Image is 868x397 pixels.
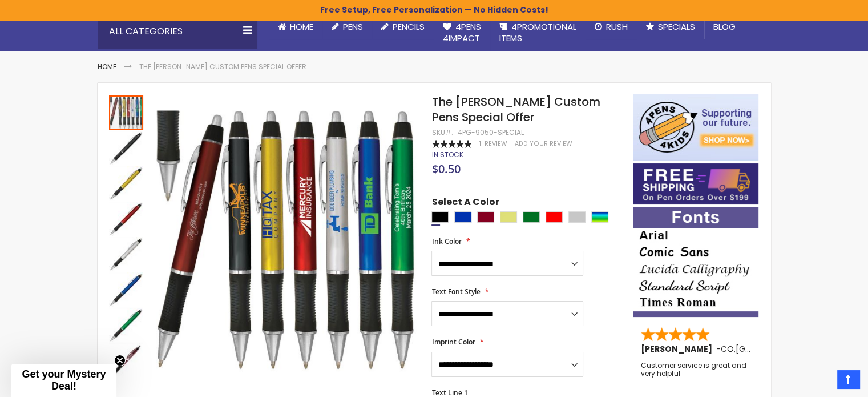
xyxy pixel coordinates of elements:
a: Rush [586,14,637,39]
div: The Barton Custom Pens Special Offer [109,342,143,378]
img: font-personalization-examples [633,207,758,317]
span: [GEOGRAPHIC_DATA] [736,343,819,355]
span: 1 [479,139,481,148]
a: Specials [637,14,704,39]
img: The Barton Custom Pens Special Offer [109,343,143,378]
span: Blog [713,21,736,33]
div: Get your Mystery Deal!Close teaser [11,364,116,397]
span: [PERSON_NAME] [641,343,716,355]
strong: SKU [431,127,453,137]
span: Text Font Style [431,287,480,296]
div: The Barton Custom Pens Special Offer [109,200,144,236]
div: Green [523,211,540,223]
img: The Barton Custom Pens Special Offer [109,202,143,236]
img: Free shipping on orders over $199 [633,163,758,204]
div: Gold [500,211,517,223]
span: Select A Color [431,196,499,211]
span: Review [484,139,507,148]
div: The Barton Custom Pens Special Offer [109,271,144,307]
span: CO [721,343,734,355]
span: $0.50 [431,161,460,177]
a: Blog [704,14,745,39]
div: The Barton Custom Pens Special Offer [109,94,144,130]
a: Add Your Review [514,139,572,148]
button: Close teaser [114,355,126,366]
img: The Barton Custom Pens Special Offer [109,166,143,200]
span: Specials [658,21,695,33]
div: Red [546,211,563,223]
div: Black [431,211,449,223]
span: Get your Mystery Deal! [22,368,106,392]
span: In stock [431,150,463,159]
a: 1 Review [479,139,508,148]
div: The Barton Custom Pens Special Offer [109,236,144,271]
a: Pens [322,14,372,39]
img: The Barton Custom Pens Special Offer [155,111,416,372]
div: Assorted [591,211,608,223]
span: - , [716,343,819,355]
span: 4PROMOTIONAL ITEMS [499,21,576,44]
img: 4pens 4 kids [633,94,758,161]
a: 4Pens4impact [434,14,490,51]
div: The Barton Custom Pens Special Offer [109,307,144,342]
div: The Barton Custom Pens Special Offer [109,130,144,165]
span: 4Pens 4impact [443,21,481,44]
span: Home [290,21,313,33]
a: 4PROMOTIONALITEMS [490,14,586,51]
span: Rush [606,21,628,33]
div: Silver [568,211,586,223]
img: The Barton Custom Pens Special Offer [109,308,143,342]
a: Home [269,14,322,39]
a: Home [98,62,116,71]
div: 4PG-9050-SPECIAL [457,128,523,137]
span: Pens [343,21,363,33]
iframe: Google Customer Reviews [774,366,868,397]
img: The Barton Custom Pens Special Offer [109,237,143,271]
div: Burgundy [477,211,494,223]
span: Imprint Color [431,337,475,347]
div: Blue [454,211,471,223]
div: Customer service is great and very helpful [641,362,752,386]
div: Availability [431,150,463,159]
div: The Barton Custom Pens Special Offer [109,165,144,200]
img: The Barton Custom Pens Special Offer [109,131,143,165]
a: Pencils [372,14,434,39]
li: The [PERSON_NAME] Custom Pens Special Offer [139,62,306,71]
span: Ink Color [431,236,461,246]
span: The [PERSON_NAME] Custom Pens Special Offer [431,94,600,125]
div: 100% [431,140,471,148]
span: Pencils [393,21,425,33]
img: The Barton Custom Pens Special Offer [109,272,143,307]
div: All Categories [98,14,257,49]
